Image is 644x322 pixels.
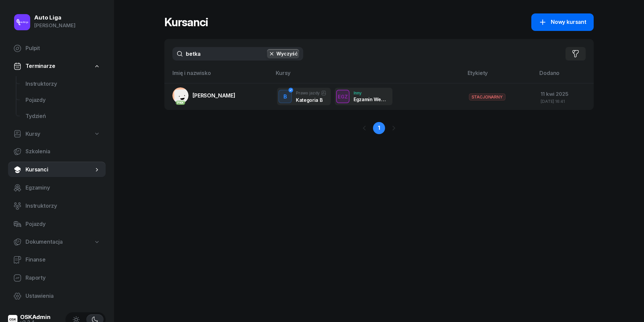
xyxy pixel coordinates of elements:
span: STACJONARNY [469,93,505,100]
span: Szkolenia [25,147,100,156]
a: Instruktorzy [20,76,106,92]
span: Kursanci [25,165,94,174]
span: Terminarze [25,62,55,71]
a: PKK[PERSON_NAME] [172,87,235,104]
span: Raporty [25,274,100,282]
a: Szkolenia [8,144,106,160]
div: Kategoria B [296,97,326,103]
h1: Kursanci [164,16,208,28]
div: [DATE] 16:41 [541,99,588,104]
a: 1 [373,122,385,134]
th: Imię i nazwisko [164,69,272,83]
span: Pojazdy [25,96,100,105]
span: Instruktorzy [25,80,100,88]
a: Pulpit [8,40,106,56]
span: Ustawienia [25,292,100,300]
span: Tydzień [25,112,100,121]
span: [PERSON_NAME] [193,92,235,99]
a: Terminarze [8,58,106,74]
div: 11 kwi 2025 [541,90,588,98]
div: Auto Liga [34,15,75,21]
a: Instruktorzy [8,198,106,214]
span: Dokumentacja [25,238,63,246]
a: Ustawienia [8,288,106,304]
a: Raporty [8,270,106,286]
span: Pulpit [25,44,100,53]
a: Kursy [8,126,106,142]
span: Instruktorzy [25,202,100,210]
span: Finanse [25,255,100,264]
div: PKK [176,100,185,105]
a: Tydzień [20,108,106,124]
th: Dodano [535,69,594,83]
a: Pojazdy [8,216,106,232]
th: Etykiety [464,69,536,83]
button: Wyczyść [267,49,299,58]
button: B [278,90,292,103]
th: Kursy [272,69,464,83]
button: EGZ [336,90,350,103]
span: Nowy kursant [551,18,586,27]
a: Dokumentacja [8,234,106,250]
div: B [281,91,290,103]
span: Pojazdy [25,220,100,229]
a: Finanse [8,252,106,268]
div: EGZ [335,92,351,101]
input: Szukaj [172,47,303,61]
a: Pojazdy [20,92,106,108]
a: Kursanci [8,162,106,178]
span: Kursy [25,130,40,138]
div: Prawo jazdy [296,90,326,96]
div: OSKAdmin [20,314,51,320]
a: Nowy kursant [531,13,594,31]
span: Egzaminy [25,184,100,192]
div: [PERSON_NAME] [34,21,75,30]
a: Egzaminy [8,180,106,196]
div: Inny [354,91,388,95]
div: Egzamin Wewnętrzny [354,96,388,102]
